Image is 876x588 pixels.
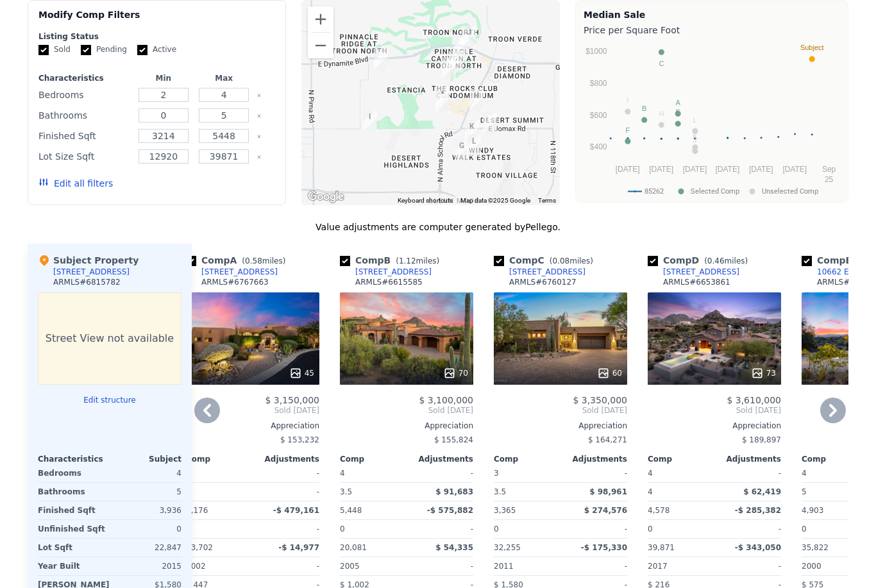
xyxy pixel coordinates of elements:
div: Comp C [494,254,598,267]
div: 11024 E Pinon Dr [464,84,489,116]
div: Appreciation [186,421,319,431]
div: - [409,520,473,538]
span: ( miles) [699,256,753,265]
span: $ 3,150,000 [265,395,319,405]
div: Characteristics [38,73,131,83]
text: A [676,99,681,106]
span: $ 164,271 [588,435,627,444]
div: 73 [751,367,776,380]
span: 5,176 [186,506,208,515]
span: $ 3,350,000 [573,395,627,405]
span: 32,255 [494,543,521,552]
text: [DATE] [683,165,707,174]
span: $ 54,335 [435,543,473,552]
span: 4 [340,469,345,478]
span: ( miles) [544,256,598,265]
text: [DATE] [749,165,773,174]
text: B [642,105,646,112]
text: L [693,116,697,124]
span: $ 62,419 [743,487,781,496]
span: 5,448 [340,506,362,515]
div: - [409,557,473,575]
div: Comp [494,454,560,464]
span: 0 [802,525,807,533]
div: Comp D [648,254,753,267]
div: Value adjustments are computer generated by Pellego . [28,221,848,233]
label: Active [137,44,176,55]
div: [STREET_ADDRESS] [509,267,585,277]
svg: A chart. [584,39,840,199]
div: ARMLS # 6653861 [663,277,730,287]
a: [STREET_ADDRESS] [340,267,432,277]
text: 25 [825,175,834,184]
div: 2017 [648,557,712,575]
div: Comp [340,454,407,464]
div: - [409,464,473,482]
a: [STREET_ADDRESS] [186,267,278,277]
input: Active [137,45,147,55]
span: $ 3,610,000 [727,395,781,405]
div: Appreciation [340,421,473,431]
div: [STREET_ADDRESS] [201,267,278,277]
div: 3.5 [340,483,404,501]
div: ARMLS # 6815782 [53,277,121,287]
div: 22,847 [112,539,181,557]
div: Adjustments [714,454,781,464]
div: 60 [597,367,622,380]
text: [DATE] [715,165,739,174]
div: - [255,557,319,575]
span: Sold [DATE] [494,405,627,416]
text: Subject [800,44,824,51]
text: $400 [590,142,607,151]
input: Sold [38,45,49,55]
button: Clear [257,134,262,139]
div: 5 [186,483,250,501]
span: 0.08 [552,256,569,265]
button: Keyboard shortcuts [398,196,453,205]
div: 2002 [186,557,250,575]
button: Zoom in [308,6,333,32]
div: [STREET_ADDRESS] [663,267,739,277]
span: 3,365 [494,506,516,515]
div: Max [196,73,251,83]
span: 0.46 [707,256,725,265]
span: $ 91,683 [435,487,473,496]
span: 0 [648,525,653,533]
div: Finished Sqft [38,127,131,145]
span: Sold [DATE] [648,405,781,416]
div: 2015 [112,557,181,575]
span: $ 3,100,000 [419,395,473,405]
span: ( miles) [391,256,444,265]
span: 20,081 [340,543,367,552]
div: 3,936 [112,501,181,519]
div: Median Sale [584,8,840,21]
text: F [626,126,630,134]
div: Subject Property [38,254,139,267]
div: 3.5 [494,483,558,501]
text: $1000 [585,47,607,56]
div: 2011 [494,557,558,575]
text: [DATE] [782,165,807,174]
span: 39,871 [648,543,675,552]
div: - [717,464,781,482]
span: 0 [494,525,499,533]
div: Adjustments [560,454,627,464]
div: 0 [112,520,181,538]
div: Bedrooms [38,464,107,482]
div: 10667 E Yearling Dr [450,134,474,166]
div: - [717,520,781,538]
div: Listing Status [38,31,275,42]
div: 26005 N 107th Way [462,130,486,162]
div: 4 [648,483,712,501]
div: 10585 E Crescent Moon Dr Unit 33 [430,81,455,113]
div: Comp [648,454,714,464]
text: [DATE] [616,165,640,174]
div: 10040 E Happy Valley Rd Unit 489 [358,105,382,137]
div: 2000 [802,557,866,575]
div: - [255,464,319,482]
div: Comp B [340,254,444,267]
span: $ 98,961 [589,487,627,496]
span: -$ 479,161 [273,506,319,515]
img: Google [305,189,347,205]
span: 0.58 [245,256,262,265]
